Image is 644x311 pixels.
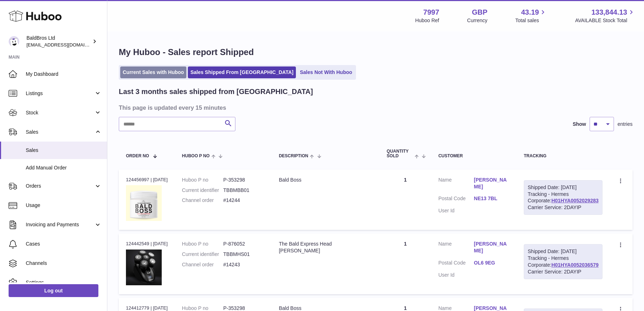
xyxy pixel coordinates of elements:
span: Order No [126,154,149,158]
a: [PERSON_NAME] [474,241,509,254]
span: Cases [26,241,102,247]
span: Sales [26,129,94,135]
strong: GBP [472,8,487,17]
div: Customer [438,154,509,158]
span: [EMAIL_ADDRESS][DOMAIN_NAME] [26,42,105,48]
a: NE13 7BL [474,195,509,202]
dt: Name [438,241,474,256]
span: Add Manual Order [26,164,102,171]
a: H01HYA0052036579 [551,262,599,268]
dt: Name [438,177,474,192]
div: Tracking [524,154,602,158]
h2: Last 3 months sales shipped from [GEOGRAPHIC_DATA] [119,87,313,97]
h3: This page is updated every 15 minutes [119,104,631,112]
dd: TBBMBB01 [223,187,264,194]
div: 124442549 | [DATE] [126,241,168,247]
label: Show [573,121,586,128]
span: AVAILABLE Stock Total [575,17,635,24]
a: Sales Not With Huboo [297,66,355,78]
dt: Current identifier [182,187,223,194]
td: 1 [380,169,431,230]
dd: P-353298 [223,177,264,183]
dd: #14243 [223,261,264,268]
span: Quantity Sold [387,149,413,158]
span: Description [279,154,308,158]
div: BaldBros Ltd [26,35,91,48]
a: Log out [9,284,98,297]
dt: Channel order [182,197,223,204]
td: 1 [380,233,431,294]
dd: TBBMHS01 [223,251,264,258]
a: H01HYA0052029283 [551,198,599,203]
span: 43.19 [521,8,539,17]
dt: Current identifier [182,251,223,258]
span: My Dashboard [26,71,102,78]
a: 133,844.13 AVAILABLE Stock Total [575,8,635,24]
span: Listings [26,90,94,97]
img: baldbrothersblog@gmail.com [9,36,19,47]
div: Carrier Service: 2DAYIP [528,268,599,275]
div: Huboo Ref [415,17,439,24]
div: Bald Boss [279,177,372,183]
div: Tracking - Hermes Corporate: [524,244,602,279]
dd: P-876052 [223,241,264,247]
dt: User Id [438,272,474,278]
span: Orders [26,183,94,189]
div: Currency [467,17,488,24]
div: Shipped Date: [DATE] [528,184,599,191]
div: The Bald Express Head [PERSON_NAME] [279,241,372,254]
dt: Postal Code [438,260,474,268]
a: [PERSON_NAME] [474,177,509,190]
div: Shipped Date: [DATE] [528,248,599,255]
img: 79971697027789.png [126,250,162,285]
span: entries [618,121,633,128]
dt: Channel order [182,261,223,268]
span: Invoicing and Payments [26,221,94,228]
div: Carrier Service: 2DAYIP [528,204,599,211]
a: Current Sales with Huboo [120,66,186,78]
span: Total sales [515,17,547,24]
span: Usage [26,202,102,209]
div: 124456997 | [DATE] [126,177,168,183]
dt: Huboo P no [182,241,223,247]
strong: 7997 [423,8,439,17]
div: Tracking - Hermes Corporate: [524,180,602,215]
a: 43.19 Total sales [515,8,547,24]
dt: Huboo P no [182,177,223,183]
img: 79971687853618.png [126,185,162,221]
span: Stock [26,109,94,116]
dt: User Id [438,207,474,214]
dt: Postal Code [438,195,474,204]
h1: My Huboo - Sales report Shipped [119,46,633,58]
span: Channels [26,260,102,267]
span: Settings [26,279,102,286]
span: Huboo P no [182,154,210,158]
a: OL6 9EG [474,260,509,266]
a: Sales Shipped From [GEOGRAPHIC_DATA] [188,66,296,78]
span: 133,844.13 [591,8,627,17]
span: Sales [26,147,102,154]
dd: #14244 [223,197,264,204]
